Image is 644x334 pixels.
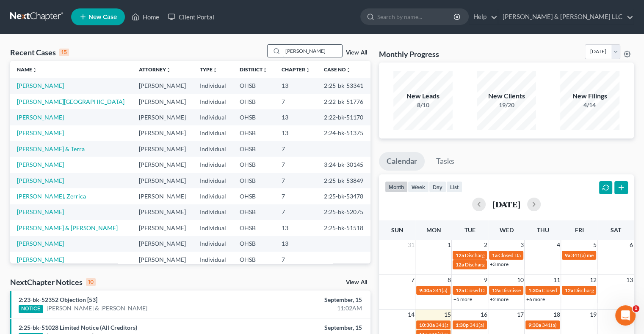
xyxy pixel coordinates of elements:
[233,94,275,109] td: OHSB
[275,220,318,236] td: 13
[132,141,193,157] td: [PERSON_NAME]
[132,252,193,267] td: [PERSON_NAME]
[346,280,367,285] a: View All
[275,252,318,267] td: 7
[233,141,275,157] td: OHSB
[346,50,367,56] a: View All
[542,287,643,293] span: Closed Date for [PERSON_NAME], Niahemiah
[17,177,64,184] a: [PERSON_NAME]
[282,66,310,73] a: Chapterunfold_more
[233,188,275,204] td: OHSB
[317,94,370,109] td: 2:22-bk-51776
[233,78,275,93] td: OHSB
[408,181,429,193] button: week
[193,157,233,172] td: Individual
[501,287,628,293] span: Dismissed Date for [PERSON_NAME] & [PERSON_NAME]
[536,226,549,234] span: Thu
[233,125,275,141] td: OHSB
[17,224,118,231] a: [PERSON_NAME] & [PERSON_NAME]
[139,66,171,73] a: Attorneyunfold_more
[379,49,439,59] h3: Monthly Progress
[560,91,619,101] div: New Filings
[253,304,362,312] div: 11:02AM
[426,226,441,234] span: Mon
[193,125,233,141] td: Individual
[10,277,96,287] div: NextChapter Notices
[275,236,318,252] td: 13
[477,101,536,109] div: 19/20
[132,173,193,188] td: [PERSON_NAME]
[610,226,621,234] span: Sat
[17,193,86,200] a: [PERSON_NAME], Zerrica
[47,304,147,312] a: [PERSON_NAME] & [PERSON_NAME]
[406,310,415,320] span: 14
[592,240,597,250] span: 5
[489,296,508,302] a: +2 more
[199,66,217,73] a: Typeunfold_more
[492,252,497,258] span: 1a
[317,78,370,93] td: 2:25-bk-53341
[193,220,233,236] td: Individual
[233,236,275,252] td: OHSB
[193,252,233,267] td: Individual
[629,240,634,250] span: 6
[406,240,415,250] span: 31
[193,236,233,252] td: Individual
[564,287,573,293] span: 12a
[498,9,633,24] a: [PERSON_NAME] & [PERSON_NAME] LLC
[17,256,64,263] a: [PERSON_NAME]
[233,204,275,220] td: OHSB
[429,181,446,193] button: day
[193,188,233,204] td: Individual
[233,252,275,267] td: OHSB
[32,68,37,73] i: unfold_more
[132,78,193,93] td: [PERSON_NAME]
[17,66,37,73] a: Nameunfold_more
[132,157,193,172] td: [PERSON_NAME]
[564,252,570,258] span: 9a
[275,173,318,188] td: 7
[17,208,64,215] a: [PERSON_NAME]
[253,323,362,332] div: September, 15
[317,188,370,204] td: 2:25-bk-53478
[19,324,137,331] a: 2:25-bk-51028 Limited Notice (All Creditors)
[575,226,583,234] span: Fri
[435,322,517,328] span: 341(a) meeting for [PERSON_NAME]
[589,310,597,320] span: 19
[283,45,342,57] input: Search by name...
[516,310,524,320] span: 17
[86,278,96,286] div: 10
[455,322,468,328] span: 1:30p
[492,287,500,293] span: 12a
[526,296,544,302] a: +6 more
[419,322,434,328] span: 10:30a
[385,181,408,193] button: month
[410,275,415,285] span: 7
[419,287,431,293] span: 9:30a
[625,275,634,285] span: 13
[193,78,233,93] td: Individual
[233,109,275,125] td: OHSB
[275,141,318,157] td: 7
[166,68,171,73] i: unfold_more
[317,109,370,125] td: 2:22-bk-51170
[305,68,310,73] i: unfold_more
[528,322,541,328] span: 9:30a
[528,287,541,293] span: 1:30a
[317,157,370,172] td: 3:24-bk-30145
[479,310,488,320] span: 16
[275,94,318,109] td: 7
[59,49,69,56] div: 15
[193,109,233,125] td: Individual
[132,236,193,252] td: [PERSON_NAME]
[455,261,464,268] span: 12a
[615,305,636,326] iframe: Intercom live chat
[233,157,275,172] td: OHSB
[446,275,451,285] span: 8
[464,261,547,268] span: Discharge Date for [PERSON_NAME]
[17,145,85,152] a: [PERSON_NAME] & Terra
[88,14,117,20] span: New Case
[19,296,97,303] a: 2:23-bk-52352 Objection [53]
[10,47,69,57] div: Recent Cases
[17,82,64,89] a: [PERSON_NAME]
